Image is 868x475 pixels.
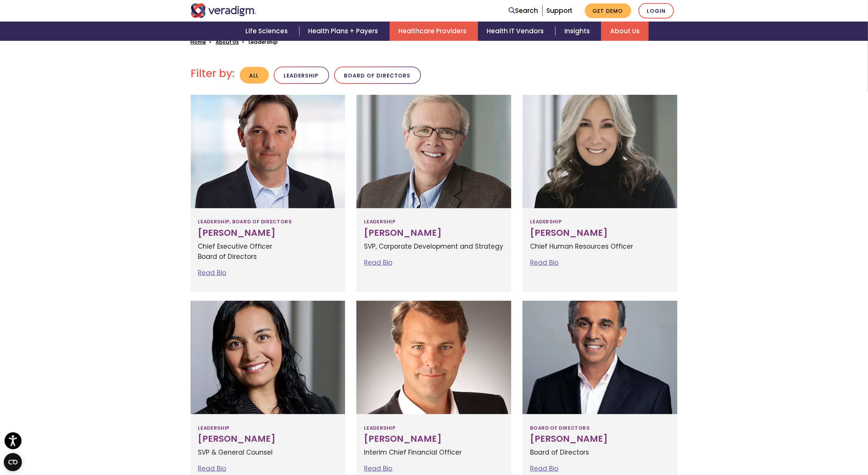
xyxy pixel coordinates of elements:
a: Read Bio [198,268,227,277]
h3: [PERSON_NAME] [364,228,504,238]
span: Leadership [364,422,395,434]
p: Interim Chief Financial Officer [364,447,504,458]
button: Board of Directors [334,67,421,84]
p: Chief Executive Officer Board of Directors [198,241,338,262]
a: Life Sciences [236,22,299,41]
a: Read Bio [530,464,558,473]
a: Read Bio [364,258,392,267]
button: Leadership [274,67,329,84]
a: Read Bio [530,258,558,267]
a: Read Bio [198,464,227,473]
h3: [PERSON_NAME] [530,228,670,238]
a: Home [191,39,206,46]
a: Get Demo [585,3,631,18]
a: Insights [555,22,601,41]
a: Healthcare Providers [390,22,478,41]
p: Chief Human Resources Officer [530,241,670,252]
p: SVP & General Counsel [198,447,338,458]
span: Leadership [364,216,395,228]
a: Search [509,6,538,16]
h3: [PERSON_NAME] [530,434,670,444]
button: Open CMP widget [4,453,22,471]
h3: [PERSON_NAME] [198,228,338,238]
iframe: Drift Chat Widget [723,421,859,466]
p: SVP, Corporate Development and Strategy [364,241,504,252]
a: Health IT Vendors [478,22,555,41]
p: Board of Directors [530,447,670,458]
h3: [PERSON_NAME] [198,434,338,444]
button: All [240,67,269,84]
a: Health Plans + Payers [299,22,390,41]
span: Leadership, Board of Directors [198,216,292,228]
h2: Filter by: [191,67,235,80]
a: Read Bio [364,464,392,473]
a: Support [546,6,573,15]
a: About Us [601,22,649,41]
span: Leadership [530,216,561,228]
img: Veradigm logo [191,3,257,18]
a: About Us [216,39,239,46]
h3: [PERSON_NAME] [364,434,504,444]
a: Login [638,3,674,19]
span: Leadership [198,422,230,434]
span: Board of Directors [530,422,589,434]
